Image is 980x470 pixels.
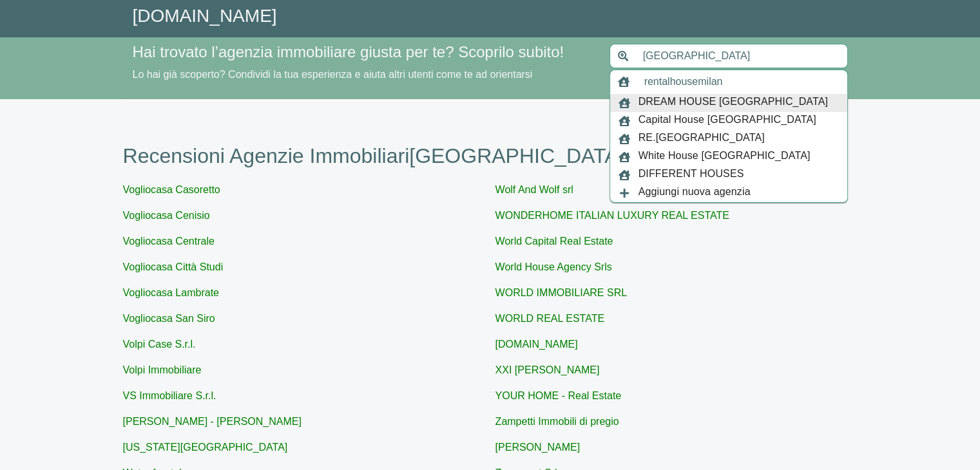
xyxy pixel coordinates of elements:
span: Aggiungi nuova agenzia [639,184,751,202]
a: [DOMAIN_NAME] [133,6,277,26]
a: YOUR HOME - Real Estate [495,390,622,401]
span: Capital House [GEOGRAPHIC_DATA] [639,112,816,130]
a: XXI [PERSON_NAME] [495,364,600,375]
a: Volpi Case S.r.l. [123,339,196,350]
a: [PERSON_NAME] [495,442,581,453]
a: WONDERHOME ITALIAN LUXURY REAL ESTATE [495,210,729,221]
a: [DOMAIN_NAME] [495,339,578,350]
span: DIFFERENT HOUSES [639,166,744,184]
a: Vogliocasa Cenisio [123,210,210,221]
a: Vogliocasa Casoretto [123,184,220,195]
a: Vogliocasa San Siro [123,313,215,324]
a: WORLD IMMOBILIARE SRL [495,287,627,298]
a: [US_STATE][GEOGRAPHIC_DATA] [123,442,288,453]
a: Vogliocasa Centrale [123,236,215,247]
a: Vogliocasa Lambrate [123,287,219,298]
a: WORLD REAL ESTATE [495,313,605,324]
h4: Hai trovato l’agenzia immobiliare giusta per te? Scoprilo subito! [133,43,594,62]
input: Inserisci nome agenzia immobiliare [637,70,848,94]
input: Inserisci area di ricerca (Comune o Provincia) [635,44,848,68]
a: Volpi Immobiliare [123,364,202,375]
a: Vogliocasa Città Studi [123,261,224,272]
span: RE.[GEOGRAPHIC_DATA] [639,130,765,148]
a: World House Agency Srls [495,261,612,272]
a: Wolf And Wolf srl [495,184,573,195]
h1: Recensioni Agenzie Immobiliari [GEOGRAPHIC_DATA] [123,144,858,168]
span: White House [GEOGRAPHIC_DATA] [639,148,811,166]
a: World Capital Real Estate [495,236,613,247]
span: DREAM HOUSE [GEOGRAPHIC_DATA] [639,94,828,112]
a: Zampetti Immobili di pregio [495,416,619,427]
p: Lo hai già scoperto? Condividi la tua esperienza e aiuta altri utenti come te ad orientarsi [133,67,594,82]
a: [PERSON_NAME] - [PERSON_NAME] [123,416,302,427]
a: VS Immobiliare S.r.l. [123,390,216,401]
